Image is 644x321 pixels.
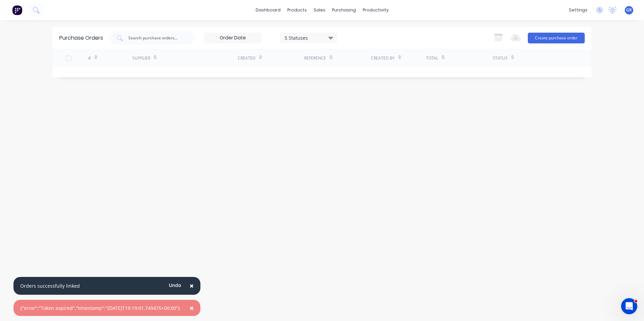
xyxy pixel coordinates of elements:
[359,5,392,15] div: productivity
[183,300,200,316] button: Close
[371,55,395,61] div: Created By
[190,303,194,313] span: ×
[128,35,184,41] input: Search purchase orders...
[285,34,333,41] div: 5 Statuses
[132,55,150,61] div: Supplier
[528,33,585,43] button: Create purchase order
[329,5,359,15] div: purchasing
[12,5,22,15] img: Factory
[183,278,200,294] button: Close
[88,55,91,61] div: #
[304,55,326,61] div: Reference
[626,7,632,13] span: GR
[426,55,438,61] div: Total
[238,55,256,61] div: Created
[566,5,591,15] div: settings
[190,281,194,290] span: ×
[20,305,180,312] div: {"error":"Token expired","timestamp":"[DATE]T19:19:01.749475+00:00"}
[493,55,508,61] div: Status
[165,280,185,290] button: Undo
[59,34,103,42] div: Purchase Orders
[284,5,310,15] div: products
[20,282,80,289] div: Orders successfully linked
[252,5,284,15] a: dashboard
[204,33,261,43] input: Order Date
[310,5,329,15] div: sales
[621,298,637,314] iframe: Intercom live chat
